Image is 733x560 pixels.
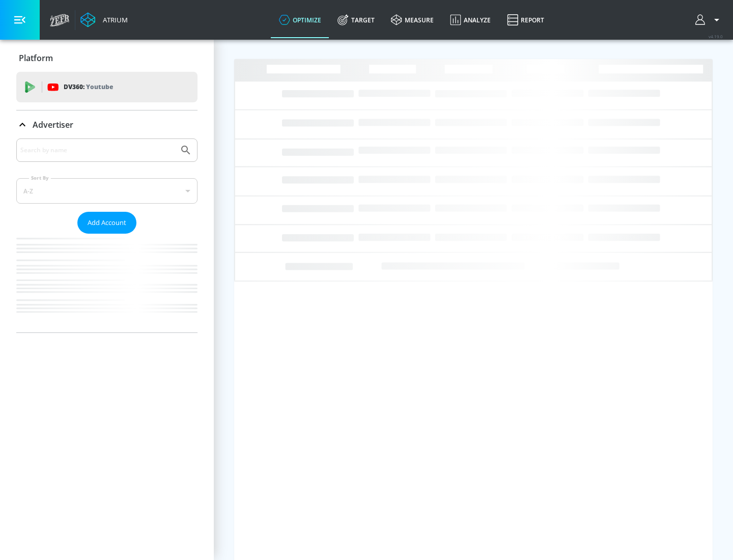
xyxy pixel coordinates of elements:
div: Atrium [99,15,128,24]
a: measure [383,2,442,38]
a: Target [329,2,383,38]
div: A-Z [16,178,198,204]
p: DV360: [64,81,113,93]
a: optimize [271,2,329,38]
p: Advertiser [33,119,73,130]
p: Platform [19,52,53,64]
div: Advertiser [16,110,198,139]
p: Youtube [86,81,113,92]
input: Search by name [20,144,175,157]
span: v 4.19.0 [709,34,723,39]
a: Atrium [80,12,128,27]
div: Advertiser [16,138,198,332]
div: DV360: Youtube [16,72,198,102]
div: Platform [16,44,198,72]
span: Add Account [88,217,126,229]
a: Analyze [442,2,499,38]
nav: list of Advertiser [16,234,198,332]
button: Add Account [77,212,136,234]
a: Report [499,2,552,38]
label: Sort By [29,175,51,181]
